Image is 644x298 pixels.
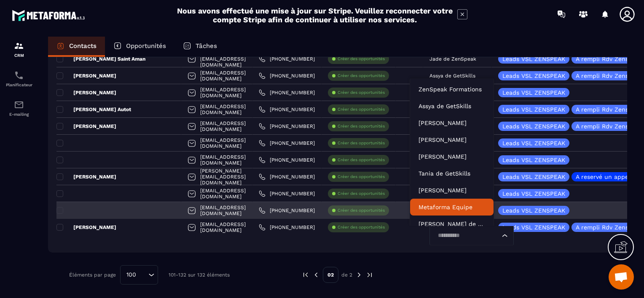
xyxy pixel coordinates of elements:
[56,106,131,113] p: [PERSON_NAME] Autot
[338,140,385,146] p: Créer des opportunités
[338,224,385,230] p: Créer des opportunités
[419,220,485,228] p: Marilyne de Getskills
[12,8,88,23] img: logo
[56,224,116,231] p: [PERSON_NAME]
[419,136,485,144] p: Nizar NCHIOUA
[48,37,105,57] a: Contacts
[302,271,309,279] img: prev
[177,6,453,24] h2: Nous avons effectué une mise à jour sur Stripe. Veuillez reconnecter votre compte Stripe afin de ...
[126,42,166,50] p: Opportunités
[56,123,116,130] p: [PERSON_NAME]
[338,191,385,197] p: Créer des opportunités
[174,37,225,57] a: Tâches
[366,271,373,279] img: next
[338,123,385,129] p: Créer des opportunités
[2,93,36,123] a: emailemailE-mailing
[502,73,565,79] p: Leads VSL ZENSPEAK
[312,271,320,279] img: prev
[56,89,116,96] p: [PERSON_NAME]
[259,173,315,180] a: [PHONE_NUMBER]
[576,106,642,112] p: A rempli Rdv Zenspeak
[259,140,315,146] a: [PHONE_NUMBER]
[502,90,565,96] p: Leads VSL ZENSPEAK
[419,152,485,161] p: Frédéric GUEYE
[259,123,315,130] a: [PHONE_NUMBER]
[429,56,476,62] p: Jade de ZenSpeak
[56,72,116,79] p: [PERSON_NAME]
[502,191,565,197] p: Leads VSL ZENSPEAK
[502,106,565,112] p: Leads VSL ZENSPEAK
[323,267,338,283] p: 02
[14,70,24,80] img: scheduler
[576,123,642,129] p: A rempli Rdv Zenspeak
[69,272,116,278] p: Éléments par page
[435,231,500,240] input: Search for option
[56,56,145,62] p: [PERSON_NAME] Saint Aman
[259,56,315,62] a: [PHONE_NUMBER]
[259,106,315,113] a: [PHONE_NUMBER]
[338,73,385,79] p: Créer des opportunités
[2,82,36,87] p: Planificateur
[502,140,565,146] p: Leads VSL ZENSPEAK
[576,56,642,62] p: A rempli Rdv Zenspeak
[259,72,315,79] a: [PHONE_NUMBER]
[338,90,385,96] p: Créer des opportunités
[419,119,485,127] p: Léna MAIREY
[576,224,642,230] p: A rempli Rdv Zenspeak
[419,186,485,194] p: Timéo DELALEX
[169,272,230,278] p: 101-132 sur 132 éléments
[609,264,634,290] div: Ouvrir le chat
[502,123,565,129] p: Leads VSL ZENSPEAK
[419,102,485,110] p: Assya de GetSkills
[259,190,315,197] a: [PHONE_NUMBER]
[196,42,217,50] p: Tâches
[419,169,485,178] p: Tania de GetSkills
[429,226,514,245] div: Search for option
[419,203,485,211] p: Metaforma Equipe
[2,53,36,58] p: CRM
[259,207,315,214] a: [PHONE_NUMBER]
[576,174,630,180] p: A reservé un appel
[139,270,146,279] input: Search for option
[338,56,385,62] p: Créer des opportunités
[123,270,139,279] span: 100
[105,37,174,57] a: Opportunités
[355,271,363,279] img: next
[502,174,565,180] p: Leads VSL ZENSPEAK
[14,41,24,51] img: formation
[341,271,352,278] p: de 2
[502,157,565,163] p: Leads VSL ZENSPEAK
[338,208,385,213] p: Créer des opportunités
[338,174,385,180] p: Créer des opportunités
[2,35,36,64] a: formationformationCRM
[69,42,97,50] p: Contacts
[259,224,315,231] a: [PHONE_NUMBER]
[259,89,315,96] a: [PHONE_NUMBER]
[502,224,565,230] p: Leads VSL ZENSPEAK
[502,56,565,62] p: Leads VSL ZENSPEAK
[259,157,315,163] a: [PHONE_NUMBER]
[419,85,485,93] p: ZenSpeak Formations
[338,157,385,163] p: Créer des opportunités
[120,265,158,285] div: Search for option
[14,100,24,110] img: email
[429,73,475,79] p: Assya de GetSkills
[502,208,565,213] p: Leads VSL ZENSPEAK
[56,173,116,180] p: [PERSON_NAME]
[2,64,36,93] a: schedulerschedulerPlanificateur
[2,112,36,117] p: E-mailing
[338,106,385,112] p: Créer des opportunités
[576,73,642,79] p: A rempli Rdv Zenspeak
